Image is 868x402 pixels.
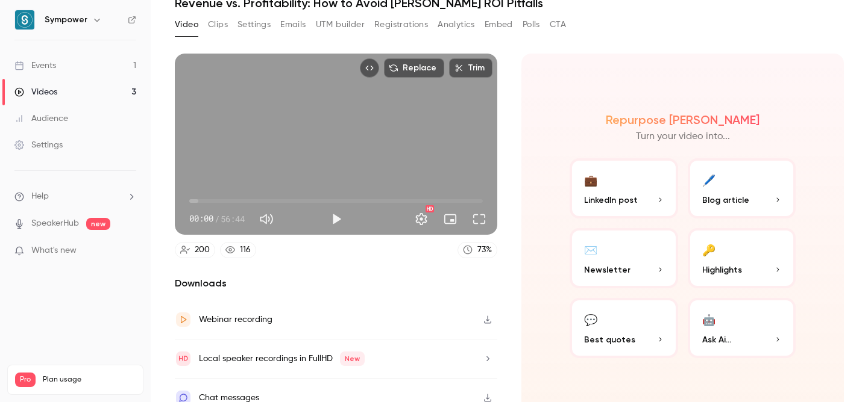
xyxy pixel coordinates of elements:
[221,212,245,225] span: 56:44
[485,15,513,34] button: Embed
[606,113,759,127] h2: Repurpose [PERSON_NAME]
[340,351,365,366] span: New
[215,212,219,225] span: /
[220,242,256,258] a: 116
[570,298,678,358] button: 💬Best quotes
[688,228,796,288] button: 🔑Highlights
[14,190,136,203] li: help-dropdown-opener
[584,310,597,329] div: 💬
[409,207,433,231] button: Settings
[316,15,365,34] button: UTM builder
[570,158,678,218] button: 💼LinkedIn post
[199,351,365,366] div: Local speaker recordings in FullHD
[426,205,434,212] div: HD
[86,218,110,230] span: new
[458,242,497,258] a: 73%
[324,207,348,231] button: Play
[702,333,731,346] span: Ask Ai...
[702,264,742,276] span: Highlights
[360,58,379,78] button: Embed video
[702,310,715,329] div: 🤖
[374,15,428,34] button: Registrations
[254,207,278,231] button: Mute
[438,15,475,34] button: Analytics
[477,244,492,256] div: 73 %
[636,129,730,144] p: Turn your video into...
[584,170,597,189] div: 💼
[688,158,796,218] button: 🖊️Blog article
[199,312,272,327] div: Webinar recording
[702,240,715,259] div: 🔑
[449,58,492,78] button: Trim
[384,58,444,78] button: Replace
[31,217,79,230] a: SpeakerHub
[240,244,251,256] div: 116
[45,14,87,26] h6: Sympower
[175,15,198,34] button: Video
[14,139,63,151] div: Settings
[467,207,491,231] button: Full screen
[208,15,228,34] button: Clips
[584,240,597,259] div: ✉️
[584,264,631,276] span: Newsletter
[15,373,36,387] span: Pro
[175,242,215,258] a: 200
[15,10,34,29] img: Sympower
[31,244,77,257] span: What's new
[189,212,213,225] span: 00:00
[438,207,462,231] button: Turn on miniplayer
[584,194,638,206] span: LinkedIn post
[189,212,245,225] div: 00:00
[122,246,136,256] iframe: Noticeable Trigger
[523,15,540,34] button: Polls
[195,244,210,256] div: 200
[550,15,566,34] button: CTA
[280,15,306,34] button: Emails
[175,276,497,291] h2: Downloads
[14,60,56,72] div: Events
[237,15,271,34] button: Settings
[14,86,57,98] div: Videos
[570,228,678,288] button: ✉️Newsletter
[702,170,715,189] div: 🖊️
[584,333,635,346] span: Best quotes
[688,298,796,358] button: 🤖Ask Ai...
[702,194,749,206] span: Blog article
[43,375,136,385] span: Plan usage
[31,190,49,203] span: Help
[14,113,68,125] div: Audience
